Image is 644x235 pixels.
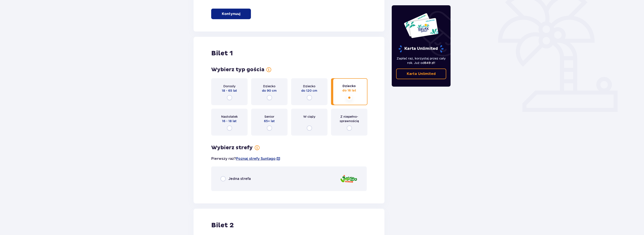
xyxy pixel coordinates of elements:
[222,11,240,16] p: Kontynuuj
[340,173,358,185] img: zone logo
[211,66,264,73] p: Wybierz typ gościa
[342,88,356,93] p: do 16 lat
[223,84,235,88] p: Dorosły
[343,84,356,88] p: Dziecko
[301,88,317,93] p: do 120 cm
[211,156,281,161] p: Pierwszy raz?
[303,114,315,119] p: W ciąży
[222,119,237,123] p: 16 - 18 lat
[263,84,276,88] p: Dziecko
[221,114,238,119] p: Nastolatek
[264,114,274,119] p: Senior
[407,71,436,76] p: Karta Unlimited
[262,88,277,93] p: do 90 cm
[424,61,434,65] span: 649 zł
[396,56,446,65] p: Zapłać raz, korzystaj przez cały rok. Już od !
[222,88,237,93] p: 18 - 65 lat
[264,119,275,123] p: 65+ lat
[211,49,233,58] p: Bilet 1
[228,176,251,181] p: Jedna strefa
[303,84,316,88] p: Dziecko
[211,144,253,151] p: Wybierz strefy
[211,9,251,19] button: Kontynuuj
[398,45,444,53] p: Karta Unlimited
[335,114,363,123] p: Z niepełno­sprawnością
[211,221,234,229] p: Bilet 2
[236,156,276,161] a: Poznaj strefy Suntago
[396,69,446,79] a: Karta Unlimited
